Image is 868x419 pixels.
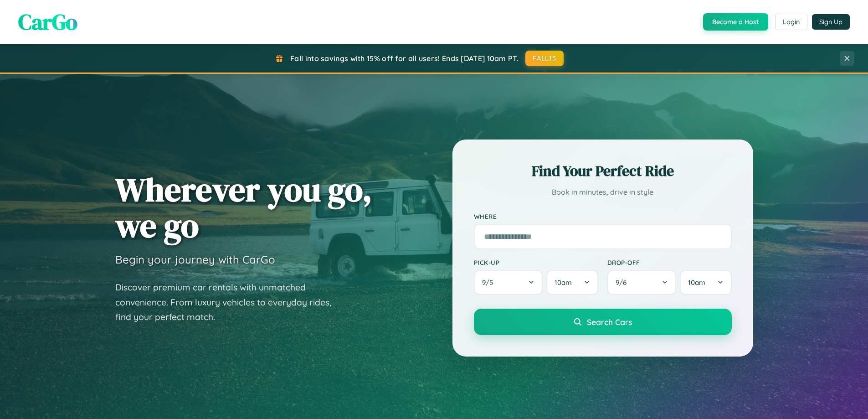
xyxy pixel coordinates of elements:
[688,278,705,287] span: 10am
[775,14,807,30] button: Login
[525,51,564,66] button: FALL15
[474,186,732,199] p: Book in minutes, drive in style
[115,171,372,243] h1: Wherever you go, we go
[607,259,732,266] label: Drop-off
[546,270,598,295] button: 10am
[115,253,275,266] h3: Begin your journey with CarGo
[555,278,572,287] span: 10am
[290,54,519,63] span: Fall into savings with 15% off for all users! Ends [DATE] 10am PT.
[18,7,77,37] span: CarGo
[587,317,632,327] span: Search Cars
[607,270,677,295] button: 9/6
[474,270,543,295] button: 9/5
[812,14,850,30] button: Sign Up
[474,161,732,181] h2: Find Your Perfect Ride
[474,309,732,335] button: Search Cars
[115,280,343,325] p: Discover premium car rentals with unmatched convenience. From luxury vehicles to everyday rides, ...
[482,278,498,287] span: 9 / 5
[616,278,631,287] span: 9 / 6
[703,13,768,31] button: Become a Host
[680,270,731,295] button: 10am
[474,259,598,266] label: Pick-up
[474,212,732,220] label: Where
